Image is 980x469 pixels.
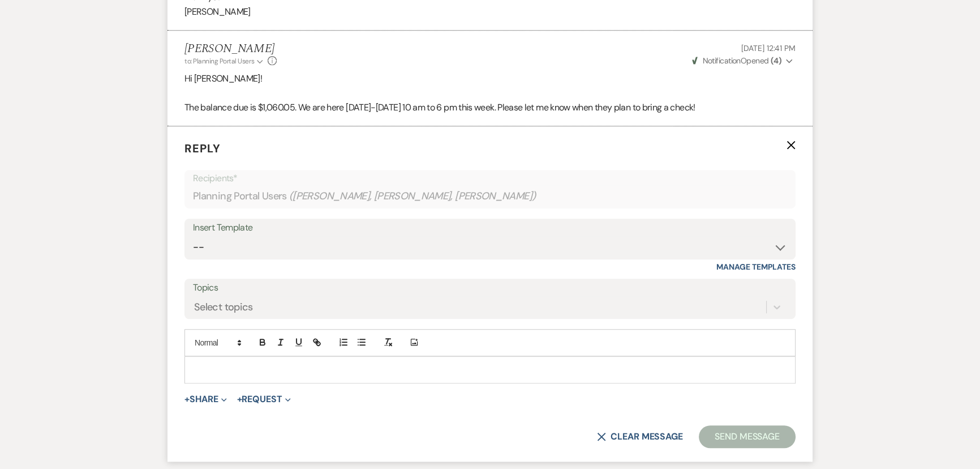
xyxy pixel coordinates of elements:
[289,189,536,204] span: ( [PERSON_NAME], [PERSON_NAME], [PERSON_NAME] )
[597,432,683,441] button: Clear message
[184,42,277,56] h5: [PERSON_NAME]
[193,185,787,207] div: Planning Portal Users
[741,43,796,53] span: [DATE] 12:41 PM
[184,57,254,66] span: to: Planning Portal Users
[702,56,740,66] span: Notification
[237,395,242,404] span: +
[193,220,787,236] div: Insert Template
[193,171,787,186] p: Recipients*
[699,425,796,448] button: Send Message
[184,395,190,404] span: +
[194,299,253,314] div: Select topics
[184,141,221,156] span: Reply
[716,262,796,272] a: Manage Templates
[692,56,781,66] span: Opened
[690,55,796,67] button: NotificationOpened (4)
[184,56,265,66] button: to: Planning Portal Users
[184,395,227,404] button: Share
[184,71,796,86] p: Hi [PERSON_NAME]!
[237,395,291,404] button: Request
[184,5,796,19] p: [PERSON_NAME]
[184,100,796,115] p: The balance due is $1,060.05. We are here [DATE]-[DATE] 10 am to 6 pm this week. Please let me kn...
[193,280,787,296] label: Topics
[771,56,781,66] strong: ( 4 )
